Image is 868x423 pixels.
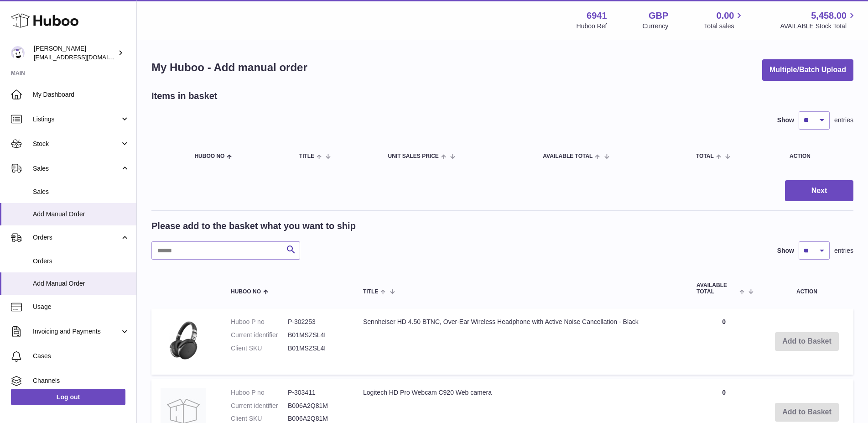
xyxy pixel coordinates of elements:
span: Invoicing and Payments [33,327,120,336]
span: Sales [33,164,120,173]
div: Action [790,153,844,159]
span: Listings [33,115,120,124]
span: Sales [33,188,130,196]
th: Action [760,273,853,303]
td: Sennheiser HD 4.50 BTNC, Over-Ear Wireless Headphone with Active Noise Cancellation - Black [354,308,687,375]
dt: Huboo P no [231,388,288,397]
span: Channels [33,376,130,385]
img: support@photogears.uk [11,46,25,60]
h2: Items in basket [151,90,218,102]
span: Stock [33,140,120,148]
span: Add Manual Order [33,210,130,219]
button: Multiple/Batch Upload [762,59,853,81]
span: Total [696,153,714,159]
button: Next [785,180,853,202]
span: Usage [33,303,130,311]
a: 5,458.00 AVAILABLE Stock Total [780,10,857,31]
dt: Huboo P no [231,318,288,326]
span: entries [834,246,853,255]
div: Huboo Ref [577,22,607,31]
span: Total sales [704,22,744,31]
dd: P-302253 [288,318,345,326]
dd: B01MSZSL4I [288,344,345,353]
a: Log out [11,389,125,405]
span: AVAILABLE Stock Total [780,22,857,31]
span: Cases [33,352,130,360]
dt: Current identifier [231,331,288,339]
dd: B006A2Q81M [288,402,345,410]
div: [PERSON_NAME] [34,44,116,62]
dd: B01MSZSL4I [288,331,345,339]
span: [EMAIL_ADDRESS][DOMAIN_NAME] [34,53,134,61]
span: Title [363,289,378,295]
dd: B006A2Q81M [288,414,345,423]
span: entries [834,116,853,125]
dd: P-303411 [288,388,345,397]
a: 0.00 Total sales [704,10,744,31]
span: 0.00 [717,10,734,22]
dt: Client SKU [231,414,288,423]
span: Huboo no [194,153,224,159]
td: 0 [687,308,760,375]
label: Show [777,246,794,255]
span: AVAILABLE Total [543,153,593,159]
dt: Client SKU [231,344,288,353]
span: Title [299,153,314,159]
span: 5,458.00 [811,10,847,22]
span: Add Manual Order [33,279,130,288]
dt: Current identifier [231,402,288,410]
strong: GBP [649,10,668,22]
span: Orders [33,257,130,266]
span: Huboo no [231,289,261,295]
span: Orders [33,233,120,242]
h2: Please add to the basket what you want to ship [151,220,356,232]
strong: 6941 [587,10,607,22]
span: Unit Sales Price [388,153,439,159]
div: Currency [643,22,669,31]
h1: My Huboo - Add manual order [151,60,307,75]
span: My Dashboard [33,90,130,99]
img: Sennheiser HD 4.50 BTNC, Over-Ear Wireless Headphone with Active Noise Cancellation - Black [161,318,206,363]
label: Show [777,116,794,125]
span: AVAILABLE Total [696,282,737,294]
